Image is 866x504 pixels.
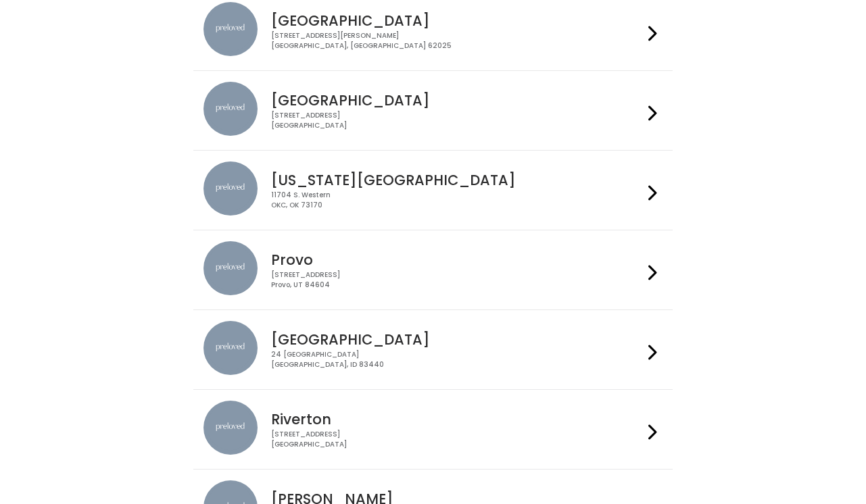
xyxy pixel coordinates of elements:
a: preloved location [US_STATE][GEOGRAPHIC_DATA] 11704 S. WesternOKC, OK 73170 [203,161,663,219]
h4: [US_STATE][GEOGRAPHIC_DATA] [271,172,643,188]
img: preloved location [203,2,258,56]
img: preloved location [203,241,258,295]
img: preloved location [203,161,258,216]
a: preloved location Riverton [STREET_ADDRESS][GEOGRAPHIC_DATA] [203,401,663,458]
h4: [GEOGRAPHIC_DATA] [271,332,643,347]
img: preloved location [203,82,258,136]
div: 11704 S. Western OKC, OK 73170 [271,191,643,210]
a: preloved location [GEOGRAPHIC_DATA] 24 [GEOGRAPHIC_DATA][GEOGRAPHIC_DATA], ID 83440 [203,321,663,378]
div: [STREET_ADDRESS][PERSON_NAME] [GEOGRAPHIC_DATA], [GEOGRAPHIC_DATA] 62025 [271,31,643,51]
div: [STREET_ADDRESS] [GEOGRAPHIC_DATA] [271,430,643,449]
a: preloved location Provo [STREET_ADDRESS]Provo, UT 84604 [203,241,663,299]
img: preloved location [203,321,258,375]
div: 24 [GEOGRAPHIC_DATA] [GEOGRAPHIC_DATA], ID 83440 [271,350,643,370]
div: [STREET_ADDRESS] Provo, UT 84604 [271,270,643,290]
h4: [GEOGRAPHIC_DATA] [271,13,643,28]
div: [STREET_ADDRESS] [GEOGRAPHIC_DATA] [271,111,643,130]
h4: [GEOGRAPHIC_DATA] [271,93,643,108]
h4: Provo [271,252,643,268]
h4: Riverton [271,411,643,427]
img: preloved location [203,401,258,455]
a: preloved location [GEOGRAPHIC_DATA] [STREET_ADDRESS][GEOGRAPHIC_DATA] [203,82,663,139]
a: preloved location [GEOGRAPHIC_DATA] [STREET_ADDRESS][PERSON_NAME][GEOGRAPHIC_DATA], [GEOGRAPHIC_D... [203,2,663,59]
